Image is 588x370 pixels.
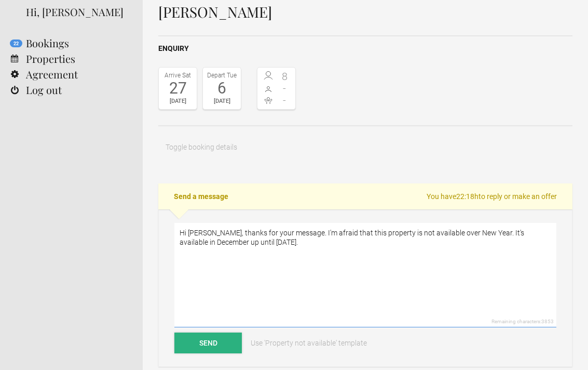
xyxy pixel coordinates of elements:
h1: [PERSON_NAME] [158,4,572,20]
div: [DATE] [206,96,238,107]
div: Arrive Sat [161,70,194,81]
flynt-notification-badge: 22 [10,39,22,47]
span: You have to reply or make an offer [427,191,557,202]
span: 8 [277,71,293,82]
div: Hi, [PERSON_NAME] [26,4,127,20]
span: - [277,95,293,105]
button: Toggle booking details [158,137,244,157]
div: [DATE] [161,96,194,107]
div: Depart Tue [206,70,238,81]
a: Use 'Property not available' template [243,333,374,353]
span: - [277,83,293,94]
h2: Send a message [158,183,572,209]
flynt-countdown: 22:18h [456,192,478,201]
div: 27 [161,81,194,96]
h2: Enquiry [158,43,572,54]
div: 6 [206,81,238,96]
button: Send [174,333,242,353]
